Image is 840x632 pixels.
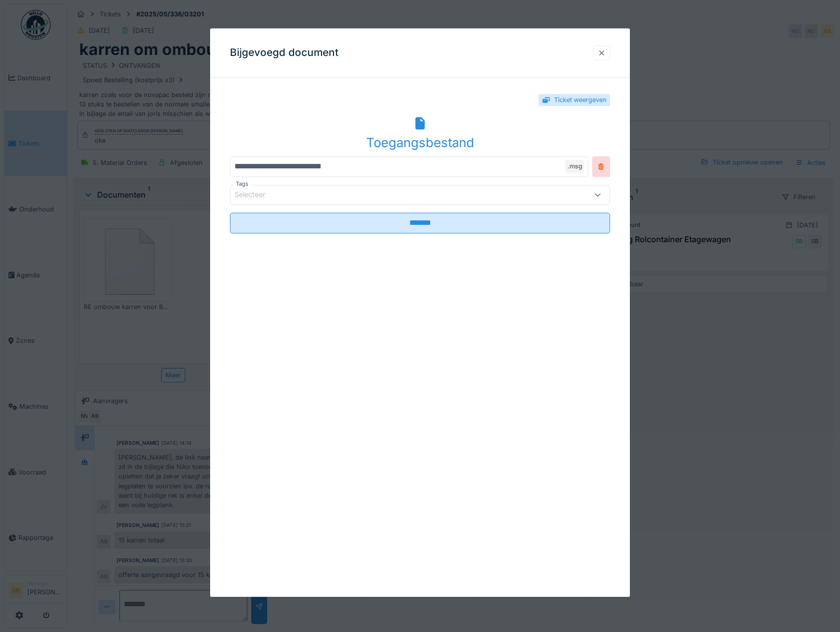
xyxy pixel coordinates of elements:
[230,47,338,59] h3: Bijgevoegd document
[234,190,279,201] div: Selecteer
[565,159,584,173] div: .msg
[234,180,250,188] label: Tags
[554,95,607,105] div: Ticket weergeven
[230,133,611,152] div: Toegangsbestand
